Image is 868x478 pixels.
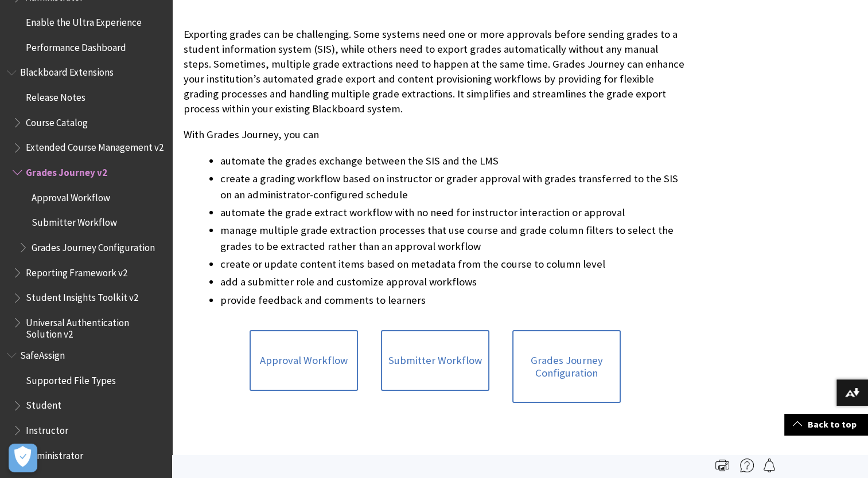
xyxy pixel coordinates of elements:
span: Blackboard Extensions [20,63,114,79]
nav: Book outline for Blackboard SafeAssign [7,346,165,465]
a: Submitter Workflow [381,330,489,391]
span: Extended Course Management v2 [26,138,164,154]
span: Performance Dashboard [26,38,126,53]
a: Back to top [784,414,868,435]
span: Student Insights Toolkit v2 [26,288,138,304]
p: Exporting grades can be challenging. Some systems need one or more approvals before sending grade... [184,27,687,117]
a: Approval Workflow [250,330,358,391]
span: Enable the Ultra Experience [26,13,142,28]
span: Course Catalog [26,113,88,128]
span: Universal Authentication Solution v2 [26,313,164,340]
span: SafeAssign [20,346,65,361]
li: create or update content items based on metadata from the course to column level [220,256,687,272]
img: Print [715,459,729,472]
nav: Book outline for Blackboard Extensions [7,63,165,340]
span: Supported File Types [26,371,116,386]
span: Submitter Workflow [32,213,117,229]
li: provide feedback and comments to learners [220,292,687,308]
li: manage multiple grade extraction processes that use course and grade column filters to select the... [220,222,687,254]
span: Release Notes [26,88,85,103]
span: Grades Journey Configuration [32,238,155,253]
li: create a grading workflow based on instructor or grader approval with grades transferred to the S... [220,171,687,203]
span: Grades Journey v2 [26,163,107,178]
li: automate the grades exchange between the SIS and the LMS [220,153,687,169]
a: Grades Journey Configuration [512,330,621,403]
span: Administrator [26,446,83,461]
span: Reporting Framework v2 [26,263,127,279]
img: More help [740,459,754,472]
span: Instructor [26,421,68,436]
button: Open Preferences [9,444,37,472]
span: Student [26,396,61,412]
li: add a submitter role and customize approval workflows [220,274,687,290]
li: automate the grade extract workflow with no need for instructor interaction or approval [220,205,687,221]
span: Approval Workflow [32,188,110,203]
img: Follow this page [762,459,776,472]
p: With Grades Journey, you can [184,127,687,142]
